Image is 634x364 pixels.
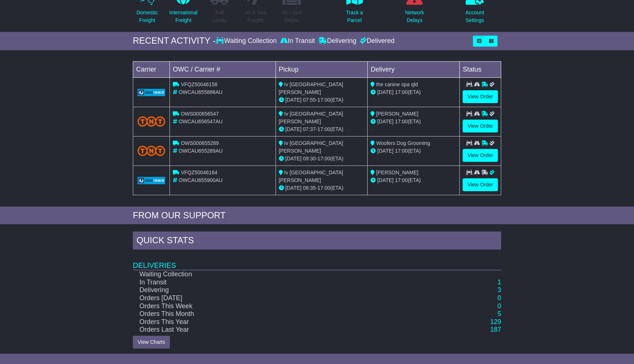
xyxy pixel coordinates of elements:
div: - (ETA) [279,125,365,133]
div: - (ETA) [279,184,365,192]
p: Track a Parcel [346,9,363,24]
a: 1 [498,279,501,286]
span: OWS000656547 [181,111,219,117]
span: 17:00 [317,185,330,191]
div: (ETA) [371,147,456,155]
span: [DATE] [377,119,393,124]
td: Orders This Year [133,318,419,326]
span: OWCAU656547AU [179,119,223,124]
div: Delivering [317,37,358,45]
td: OWC / Carrier # [170,61,276,77]
div: (ETA) [371,88,456,96]
span: OWS000655289 [181,140,219,146]
p: Account Settings [466,9,484,24]
span: Iv [GEOGRAPHIC_DATA][PERSON_NAME] [279,140,343,154]
span: VFQZ50046158 [181,81,218,87]
div: (ETA) [371,118,456,125]
td: Delivering [133,286,419,294]
div: - (ETA) [279,155,365,163]
span: the canine spa qld [376,81,418,87]
img: GetCarrierServiceLogo [138,89,165,96]
td: Orders This Month [133,310,419,318]
td: Waiting Collection [133,270,419,279]
img: TNT_Domestic.png [138,116,165,126]
a: 0 [498,302,501,310]
a: View Order [463,120,498,132]
a: View Order [463,90,498,103]
img: TNT_Domestic.png [138,146,165,156]
img: GetCarrierServiceLogo [138,177,165,184]
span: 17:00 [395,119,408,124]
div: FROM OUR SUPPORT [133,210,501,221]
span: OWCAU655900AU [179,177,223,183]
p: International Freight [169,9,197,24]
div: Waiting Collection [216,37,278,45]
span: 07:55 [303,97,316,103]
td: Status [460,61,501,77]
div: In Transit [278,37,317,45]
a: 3 [498,286,501,294]
span: 17:00 [317,97,330,103]
td: Carrier [133,61,170,77]
a: View Charts [133,336,170,349]
span: VFQZ50046164 [181,170,218,175]
a: View Order [463,178,498,191]
a: 0 [498,294,501,302]
span: OWCAU655289AU [179,148,223,154]
p: Full Loads [210,9,229,24]
div: - (ETA) [279,96,365,104]
span: 17:00 [395,177,408,183]
p: Domestic Freight [136,9,158,24]
td: In Transit [133,279,419,287]
span: [DATE] [377,177,393,183]
span: [DATE] [285,126,302,132]
span: [DATE] [285,185,302,191]
span: 17:00 [395,89,408,95]
p: Network Delays [405,9,424,24]
span: [DATE] [285,97,302,103]
span: Iv [GEOGRAPHIC_DATA][PERSON_NAME] [279,111,343,124]
a: 129 [490,318,501,325]
span: Iv [GEOGRAPHIC_DATA][PERSON_NAME] [279,81,343,95]
span: Iv [GEOGRAPHIC_DATA][PERSON_NAME] [279,170,343,183]
span: [PERSON_NAME] [376,170,418,175]
span: 17:00 [317,126,330,132]
span: OWCAU655886AU [179,89,223,95]
td: Deliveries [133,251,501,270]
span: 07:37 [303,126,316,132]
a: 5 [498,310,501,317]
span: [DATE] [377,89,393,95]
div: RECENT ACTIVITY - [133,36,216,46]
span: [PERSON_NAME] [376,111,418,117]
p: Air / Sea Depot [282,9,302,24]
div: (ETA) [371,176,456,184]
td: Pickup [276,61,368,77]
span: 17:00 [395,148,408,154]
span: Woofers Dog Grooming [376,140,430,146]
td: Delivery [368,61,460,77]
div: Delivered [358,37,394,45]
span: [DATE] [377,148,393,154]
p: Air & Sea Freight [245,9,266,24]
a: View Order [463,149,498,162]
td: Orders [DATE] [133,294,419,302]
td: Orders This Week [133,302,419,310]
span: 09:30 [303,156,316,161]
a: 187 [490,326,501,333]
span: 08:35 [303,185,316,191]
div: Quick Stats [133,232,501,251]
span: 17:00 [317,156,330,161]
td: Orders Last Year [133,326,419,334]
span: [DATE] [285,156,302,161]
